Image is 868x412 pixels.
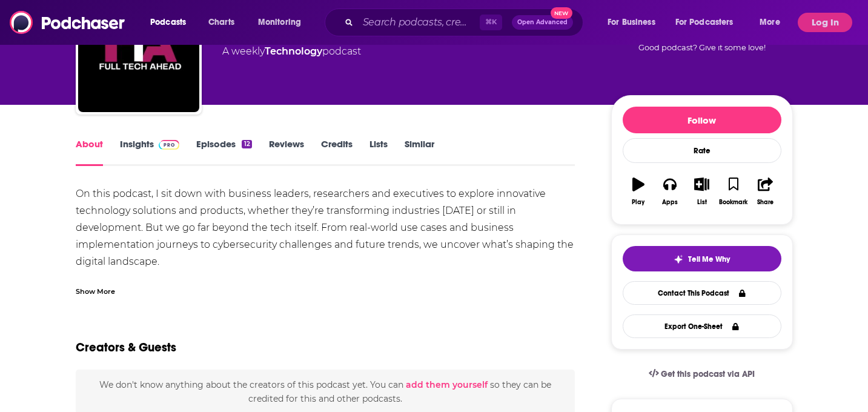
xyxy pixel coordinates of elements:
div: Share [757,199,774,206]
button: tell me why sparkleTell Me Why [623,246,781,271]
a: InsightsPodchaser Pro [120,138,180,166]
span: Get this podcast via API [661,369,755,379]
span: ⌘ K [480,15,502,30]
div: On this podcast, I sit down with business leaders, researchers and executives to explore innovati... [76,185,575,338]
span: For Business [608,14,655,31]
button: open menu [142,13,202,32]
div: Search podcasts, credits, & more... [336,8,595,36]
span: For Podcasters [675,14,734,31]
div: Bookmark [719,199,747,206]
span: Tell Me Why [688,254,730,264]
a: Reviews [269,138,304,166]
input: Search podcasts, credits, & more... [358,13,480,32]
a: Similar [405,138,434,166]
button: Share [749,170,781,213]
a: Technology [265,45,322,57]
span: New [551,7,572,19]
a: Lists [369,138,388,166]
img: tell me why sparkle [674,254,683,264]
button: Open AdvancedNew [512,15,573,30]
button: open menu [751,13,795,32]
span: We don't know anything about the creators of this podcast yet . You can so they can be credited f... [99,379,551,404]
div: 12 [242,140,251,148]
button: add them yourself [406,380,488,390]
button: List [686,170,717,213]
button: Bookmark [718,170,749,213]
div: List [697,199,707,206]
div: Rate [623,138,781,163]
span: Open Advanced [517,19,568,25]
button: Export One-Sheet [623,314,781,338]
a: Episodes12 [196,138,251,166]
a: Get this podcast via API [639,359,765,389]
button: Apps [654,170,686,213]
button: open menu [599,13,671,32]
a: Credits [321,138,353,166]
button: Log In [798,13,852,32]
span: Charts [208,14,234,31]
span: More [760,14,780,31]
a: About [76,138,103,166]
button: Play [623,170,654,213]
img: Podchaser - Follow, Share and Rate Podcasts [10,11,126,34]
button: Follow [623,107,781,133]
a: Charts [200,13,242,32]
div: A weekly podcast [222,44,361,59]
button: open menu [250,13,317,32]
div: Apps [662,199,678,206]
a: Contact This Podcast [623,281,781,305]
span: Podcasts [150,14,186,31]
div: Play [632,199,644,206]
img: Podchaser Pro [159,140,180,150]
button: open menu [668,13,751,32]
h2: Creators & Guests [76,340,176,355]
span: Monitoring [258,14,301,31]
span: Good podcast? Give it some love! [638,43,766,52]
